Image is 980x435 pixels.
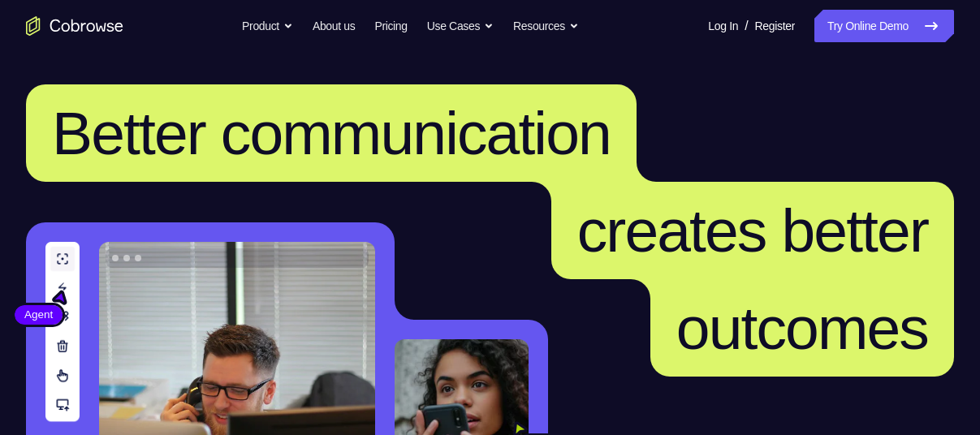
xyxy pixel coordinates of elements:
a: About us [313,10,355,42]
span: outcomes [676,294,928,362]
button: Product [242,10,293,42]
a: Register [755,10,795,42]
a: Try Online Demo [814,10,954,42]
span: / [745,16,748,36]
button: Resources [513,10,579,42]
a: Pricing [374,10,407,42]
span: creates better [577,196,928,265]
a: Go to the home page [26,16,123,36]
a: Log In [708,10,738,42]
span: Better communication [52,99,611,167]
button: Use Cases [427,10,494,42]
